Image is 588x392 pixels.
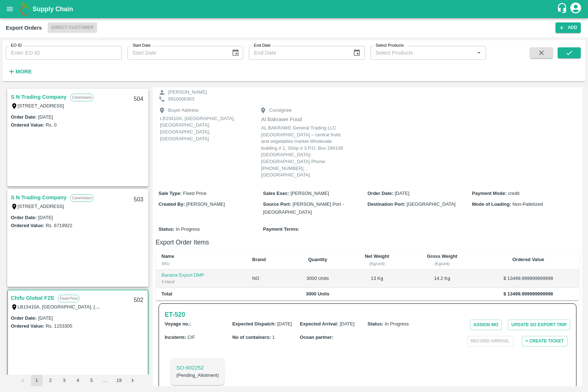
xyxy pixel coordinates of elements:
[308,257,327,262] b: Quantity
[161,253,174,259] b: Name
[168,96,194,103] p: 9910066303
[263,226,299,232] b: Payment Terms :
[176,226,200,232] span: In Progress
[70,194,94,202] p: Commission
[11,122,44,128] label: Ordered Value:
[470,320,502,330] button: Assign MO
[503,291,553,297] b: $ 13499.999999999998
[467,338,513,344] span: Please dispatch the trip before ending
[18,2,33,16] img: logo
[289,270,347,288] td: 3000 Units
[38,315,53,321] label: [DATE]
[569,1,582,17] div: account of current user
[477,270,579,288] td: $ 13499.999999999998
[16,69,32,74] strong: More
[168,107,199,114] p: Buyer Address
[340,321,354,327] span: [DATE]
[347,270,407,288] td: 13 Kg
[129,191,148,208] div: 503
[427,253,457,259] b: Gross Weight
[18,103,64,108] label: [STREET_ADDRESS]
[261,125,348,179] p: AL BAKRAWE General Trading LLC [GEOGRAPHIC_DATA] – central fruits and vegetables market Wholesale...
[161,272,241,279] p: Banana Export DMP
[263,191,289,196] b: Sales Exec :
[176,364,219,372] a: SO-602252
[373,48,472,57] input: Select Products
[261,115,348,123] p: Al Bakrawe Food
[165,335,186,340] b: Incoterm :
[176,372,219,379] h6: ( Pending_Allotment )
[59,375,70,386] button: Go to page 3
[58,295,79,302] p: Fixed Price
[165,310,185,320] a: ET-520
[161,291,172,297] b: Total
[385,321,408,327] span: In Progress
[129,292,148,309] div: 502
[249,46,347,60] input: End Date
[186,201,225,207] span: [PERSON_NAME]
[263,201,291,207] b: Source Port :
[127,375,139,386] button: Go to next page
[395,191,410,196] span: [DATE]
[263,201,344,215] span: [PERSON_NAME] Port - [GEOGRAPHIC_DATA]
[11,215,37,220] label: Order Date :
[229,46,242,60] button: Choose date
[18,304,246,310] label: LB15410A, [GEOGRAPHIC_DATA], [GEOGRAPHIC_DATA], [GEOGRAPHIC_DATA], [GEOGRAPHIC_DATA]
[6,65,34,78] button: More
[232,335,271,340] b: No of containers :
[407,270,477,288] td: 14.2 Kg
[413,260,471,267] div: (Kg/unit)
[472,191,507,196] b: Payment Mode :
[38,215,53,220] label: [DATE]
[160,115,247,142] p: LB15410A, [GEOGRAPHIC_DATA], [GEOGRAPHIC_DATA], [GEOGRAPHIC_DATA], [GEOGRAPHIC_DATA]
[246,270,288,288] td: NO
[159,226,174,232] b: Status :
[11,193,66,202] a: S N Trading Company
[16,375,140,386] nav: pagination navigation
[252,257,266,262] b: Brand
[300,335,333,340] b: Ocean partner :
[11,92,66,102] a: S N Trading Company
[367,321,383,327] b: Status :
[156,237,579,247] h6: Export Order Items
[46,122,56,128] label: Rs. 0
[165,321,191,327] b: Voyage no. :
[31,375,43,386] button: page 1
[168,89,207,96] p: [PERSON_NAME]
[133,43,151,48] label: Start Date
[513,201,543,207] span: Non-Palletized
[232,321,276,327] b: Expected Dispatch :
[512,257,544,262] b: Ordered Value
[6,23,42,33] div: Export Orders
[159,201,185,207] b: Created By :
[555,22,581,33] button: Add
[72,375,84,386] button: Go to page 4
[161,260,241,267] div: SKU
[368,191,394,196] b: Order Date :
[46,223,72,228] label: Rs. 6719922
[376,43,404,48] label: Select Products
[368,201,406,207] b: Destination Port :
[11,223,44,228] label: Ordered Value:
[18,204,64,209] label: [STREET_ADDRESS]
[557,3,569,16] div: customer-support
[277,321,292,327] span: [DATE]
[183,191,207,196] span: Fixed Price
[365,253,389,259] b: Net Weight
[300,321,338,327] b: Expected Arrival :
[46,323,72,329] label: Rs. 1153305
[306,291,329,297] b: 3000 Units
[11,114,37,120] label: Order Date :
[350,46,364,60] button: Choose date
[508,320,570,330] button: Update SO Export Trip
[45,375,56,386] button: Go to page 2
[407,201,455,207] span: [GEOGRAPHIC_DATA]
[353,260,401,267] div: (Kg/unit)
[11,323,44,329] label: Ordered Value:
[474,48,484,57] button: Open
[508,191,519,196] span: credit
[33,4,557,14] a: Supply Chain
[129,91,148,108] div: 504
[187,335,195,340] span: CIF
[269,107,292,114] p: Consignee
